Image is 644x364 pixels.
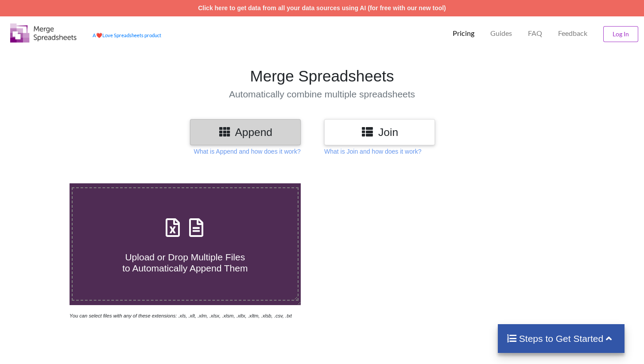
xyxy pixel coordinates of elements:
a: AheartLove Spreadsheets product [93,32,161,38]
span: Upload or Drop Multiple Files to Automatically Append Them [122,252,248,273]
p: Pricing [453,29,474,38]
img: Logo.png [10,23,77,43]
h3: Join [331,126,428,139]
span: heart [96,32,102,38]
a: Click here to get data from all your data sources using AI (for free with our new tool) [198,4,446,12]
h3: Append [197,126,294,139]
p: What is Append and how does it work? [194,147,301,156]
button: Log In [603,26,638,42]
i: You can select files with any of these extensions: .xls, .xlt, .xlm, .xlsx, .xlsm, .xltx, .xltm, ... [70,313,292,318]
p: What is Join and how does it work? [324,147,421,156]
p: Guides [490,29,512,38]
p: FAQ [528,29,542,38]
h4: Steps to Get Started [507,333,616,344]
span: Feedback [558,30,587,37]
